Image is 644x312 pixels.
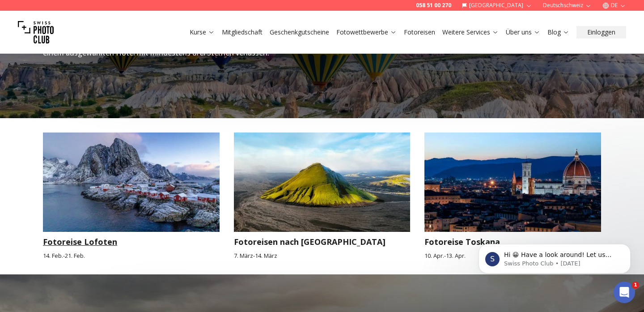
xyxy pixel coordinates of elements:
[632,282,639,289] span: 1
[234,252,411,260] small: 7. März - 14. März
[400,26,439,38] button: Fotoreisen
[424,252,601,260] small: 10. Apr. - 13. Apr.
[225,128,419,237] img: Fotoreisen nach Island
[186,26,218,38] button: Kurse
[234,235,411,248] h3: Fotoreisen nach [GEOGRAPHIC_DATA]
[43,252,220,260] small: 14. Feb. - 21. Feb.
[416,2,451,9] a: 058 51 00 270
[416,128,610,237] img: Fotoreise Toskana
[43,235,220,248] h3: Fotoreise Lofoten
[43,132,220,260] a: Fotoreise LofotenFotoreise Lofoten14. Feb.-21. Feb.
[614,282,635,303] iframe: Intercom live chat
[18,14,54,50] img: Swiss photo club
[404,28,435,37] a: Fotoreisen
[43,132,220,232] img: Fotoreise Lofoten
[266,26,333,38] button: Geschenkgutscheine
[547,28,569,37] a: Blog
[336,28,397,37] a: Fotowettbewerbe
[424,132,601,260] a: Fotoreise ToskanaFotoreise Toskana10. Apr.-13. Apr.
[576,26,626,38] button: Einloggen
[442,28,499,37] a: Weitere Services
[506,28,540,37] a: Über uns
[333,26,400,38] button: Fotowettbewerbe
[465,225,644,288] iframe: Intercom notifications message
[222,28,263,37] a: Mitgliedschaft
[190,28,215,37] a: Kurse
[218,26,266,38] button: Mitgliedschaft
[234,132,411,260] a: Fotoreisen nach IslandFotoreisen nach [GEOGRAPHIC_DATA]7. März-14. März
[270,28,329,37] a: Geschenkgutscheine
[502,26,544,38] button: Über uns
[424,235,601,248] h3: Fotoreise Toskana
[439,26,502,38] button: Weitere Services
[544,26,573,38] button: Blog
